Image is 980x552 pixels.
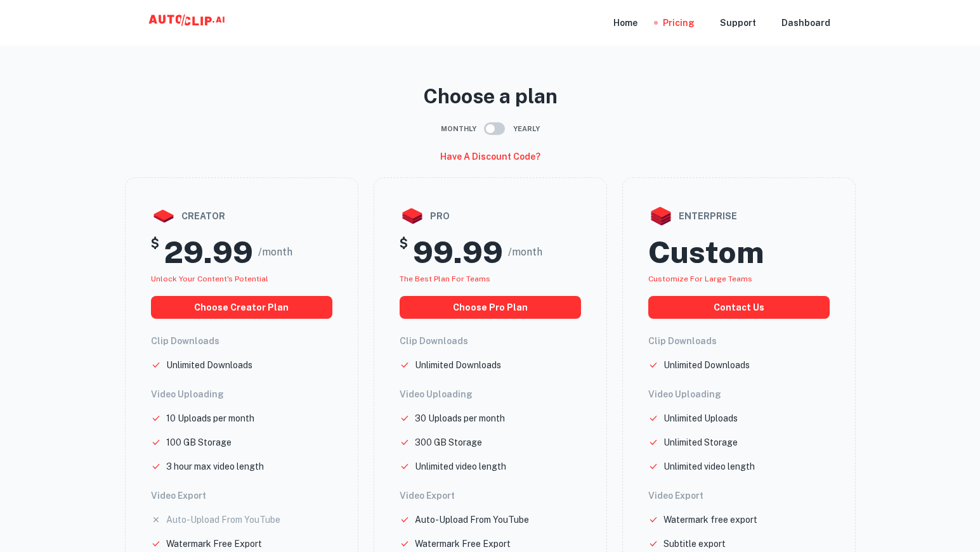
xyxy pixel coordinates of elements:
div: enterprise [648,203,830,229]
div: creator [151,203,332,229]
p: Unlimited Uploads [663,411,738,425]
button: Contact us [648,296,830,319]
p: 30 Uploads per month [415,411,505,425]
h5: $ [151,234,159,271]
span: Customize for large teams [648,274,752,283]
p: Auto-Upload From YouTube [166,513,280,527]
span: /month [508,245,542,260]
p: Unlimited video length [415,459,506,473]
p: 3 hour max video length [166,459,264,473]
p: Watermark Free Export [166,537,262,551]
h6: Video Uploading [648,387,830,401]
p: 10 Uploads per month [166,411,254,425]
p: Watermark Free Export [415,537,511,551]
p: 300 GB Storage [415,435,482,449]
p: Watermark free export [663,513,757,527]
span: The best plan for teams [400,274,490,283]
h6: Clip Downloads [151,334,332,348]
h6: Video Uploading [151,387,332,401]
span: /month [258,245,292,260]
p: Unlimited Downloads [663,358,750,372]
div: pro [400,203,581,229]
p: Subtitle export [663,537,726,551]
h6: Video Export [648,489,830,503]
h6: Video Export [400,489,581,503]
button: choose pro plan [400,296,581,319]
button: Have a discount code? [435,146,546,167]
p: Unlimited Downloads [415,358,501,372]
h6: Video Uploading [400,387,581,401]
p: 100 GB Storage [166,435,232,449]
h2: 29.99 [164,234,253,271]
p: Unlimited video length [663,459,755,473]
h2: 99.99 [413,234,503,271]
p: Unlimited Downloads [166,358,252,372]
span: Yearly [513,124,540,134]
h6: Clip Downloads [400,334,581,348]
h6: Clip Downloads [648,334,830,348]
p: Auto-Upload From YouTube [415,513,529,527]
h2: Custom [648,234,764,271]
p: Choose a plan [125,81,856,112]
h6: Have a discount code? [440,150,540,164]
h5: $ [400,234,408,271]
span: Monthly [441,124,476,134]
span: Unlock your Content's potential [151,274,268,283]
h6: Video Export [151,489,332,503]
p: Unlimited Storage [663,435,738,449]
button: choose creator plan [151,296,332,319]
